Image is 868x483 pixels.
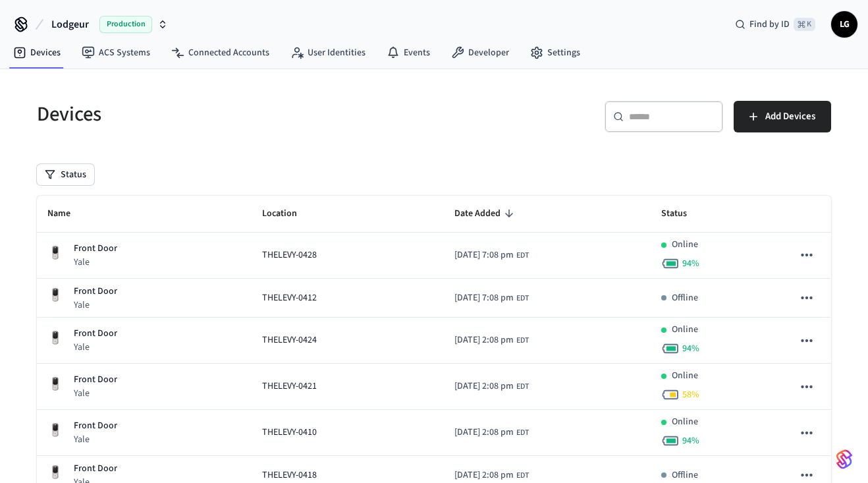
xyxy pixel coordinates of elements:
[3,41,71,65] a: Devices
[724,13,826,36] div: Find by ID⌘ K
[47,204,88,224] span: Name
[74,462,117,476] p: Front Door
[516,381,529,393] span: EDT
[672,291,698,305] p: Offline
[682,257,699,270] span: 94 %
[47,376,63,392] img: Yale Assure Touchscreen Wifi Smart Lock, Satin Nickel, Front
[832,13,856,36] span: LG
[454,248,514,262] span: [DATE] 7:08 pm
[765,108,815,125] span: Add Devices
[37,101,426,128] h5: Devices
[454,380,514,393] span: [DATE] 2:08 pm
[516,250,529,262] span: EDT
[262,380,317,393] span: THELEVY-0421
[682,388,699,401] span: 58 %
[794,18,815,31] span: ⌘ K
[74,298,117,312] p: Yale
[47,245,63,261] img: Yale Assure Touchscreen Wifi Smart Lock, Satin Nickel, Front
[74,373,117,387] p: Front Door
[672,469,698,482] p: Offline
[454,333,514,347] span: [DATE] 2:08 pm
[454,291,529,305] div: America/New_York
[516,293,529,304] span: EDT
[74,256,117,269] p: Yale
[74,341,117,354] p: Yale
[74,285,117,298] p: Front Door
[749,18,790,31] span: Find by ID
[37,164,94,185] button: Status
[376,41,441,65] a: Events
[672,238,698,252] p: Online
[454,380,529,393] div: America/New_York
[74,242,117,256] p: Front Door
[454,469,529,482] div: America/New_York
[74,387,117,400] p: Yale
[672,323,698,337] p: Online
[262,333,317,347] span: THELEVY-0424
[74,419,117,433] p: Front Door
[516,335,529,347] span: EDT
[161,41,280,65] a: Connected Accounts
[516,427,529,439] span: EDT
[454,204,518,224] span: Date Added
[280,41,376,65] a: User Identities
[71,41,161,65] a: ACS Systems
[661,204,704,224] span: Status
[262,291,317,305] span: THELEVY-0412
[454,426,529,440] div: America/New_York
[520,41,591,65] a: Settings
[831,11,857,38] button: LG
[99,16,152,33] span: Production
[682,342,699,355] span: 94 %
[672,415,698,429] p: Online
[262,469,317,482] span: THELEVY-0418
[47,422,63,438] img: Yale Assure Touchscreen Wifi Smart Lock, Satin Nickel, Front
[454,426,514,440] span: [DATE] 2:08 pm
[47,287,63,303] img: Yale Assure Touchscreen Wifi Smart Lock, Satin Nickel, Front
[516,470,529,482] span: EDT
[454,248,529,262] div: America/New_York
[454,469,514,482] span: [DATE] 2:08 pm
[262,248,317,262] span: THELEVY-0428
[262,426,317,440] span: THELEVY-0410
[74,327,117,341] p: Front Door
[454,333,529,347] div: America/New_York
[454,291,514,305] span: [DATE] 7:08 pm
[672,369,698,383] p: Online
[47,330,63,346] img: Yale Assure Touchscreen Wifi Smart Lock, Satin Nickel, Front
[51,16,89,32] span: Lodgeur
[441,41,520,65] a: Developer
[262,204,314,224] span: Location
[682,434,699,447] span: 94 %
[836,449,852,470] img: SeamLogoGradient.69752ec5.svg
[74,433,117,446] p: Yale
[734,101,831,132] button: Add Devices
[47,465,63,480] img: Yale Assure Touchscreen Wifi Smart Lock, Satin Nickel, Front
